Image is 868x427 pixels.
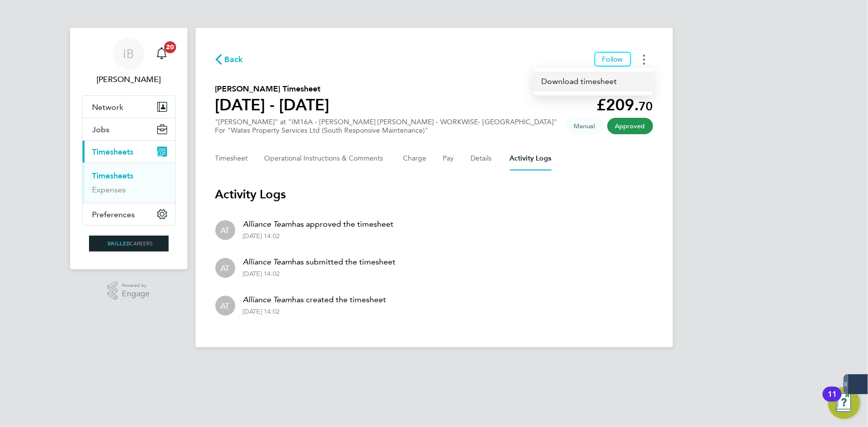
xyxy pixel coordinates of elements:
div: Alliance Team [215,258,235,278]
button: Timesheets [83,141,175,163]
span: Engage [122,290,150,298]
button: Jobs [83,118,175,140]
span: Back [225,54,243,66]
a: IB[PERSON_NAME] [82,38,176,85]
span: AT [221,300,230,311]
h3: Activity Logs [215,186,653,202]
div: [DATE] 14:02 [243,232,394,240]
div: [DATE] 14:02 [243,270,396,278]
a: Timesheets [93,171,134,180]
span: Follow [602,55,623,64]
em: Alliance Team [243,257,292,266]
div: Timesheets [83,163,175,203]
span: Powered by [122,281,150,290]
span: Jobs [93,125,110,134]
em: Alliance Team [243,219,292,229]
a: Go to home page [82,236,176,252]
div: [DATE] 14:02 [243,308,386,316]
button: Preferences [83,203,175,225]
h2: [PERSON_NAME] Timesheet [215,83,330,95]
span: 70 [639,99,653,113]
button: Operational Instructions & Comments [265,147,387,171]
span: 20 [164,41,176,53]
div: Alliance Team [215,220,235,240]
button: Follow [594,52,631,67]
p: has submitted the timesheet [243,256,396,268]
button: Network [83,96,175,118]
a: Powered byEngage [107,281,150,300]
div: For "Wates Property Services Ltd (South Responsive Maintenance)" [215,126,558,135]
button: Timesheets Menu [635,52,653,67]
img: skilledcareers-logo-retina.png [89,236,169,252]
span: Isabelle Blackhall [82,74,176,85]
span: IB [123,47,134,60]
em: Alliance Team [243,295,292,304]
button: Timesheet [215,147,249,171]
button: Open Resource Center, 11 new notifications [828,387,860,419]
span: Timesheets [93,147,134,157]
div: 11 [828,394,837,407]
nav: Main navigation [70,28,188,269]
h1: [DATE] - [DATE] [215,95,330,115]
a: Expenses [93,185,126,194]
button: Details [471,147,494,171]
app-decimal: £209. [597,95,653,114]
button: Charge [403,147,427,171]
span: AT [221,225,230,236]
p: has approved the timesheet [243,218,394,230]
span: AT [221,262,230,273]
button: Back [215,53,243,66]
span: This timesheet has been approved. [607,118,653,134]
div: Alliance Team [215,296,235,316]
span: This timesheet was manually created. [566,118,603,134]
button: Activity Logs [510,147,552,171]
span: Network [93,102,124,112]
button: Pay [443,147,455,171]
a: 20 [152,38,172,70]
span: Preferences [93,210,135,219]
a: Timesheets Menu [534,72,653,91]
p: has created the timesheet [243,294,386,306]
div: "[PERSON_NAME]" at "IM16A - [PERSON_NAME] [PERSON_NAME] - WORKWISE- [GEOGRAPHIC_DATA]" [215,118,558,135]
